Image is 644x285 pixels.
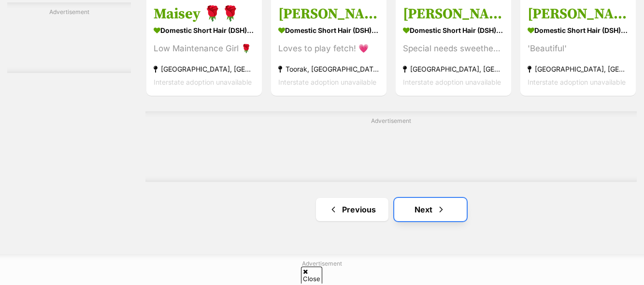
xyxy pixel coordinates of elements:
[403,78,501,86] span: Interstate adoption unavailable
[7,2,131,73] div: Advertisement
[154,78,252,86] span: Interstate adoption unavailable
[528,78,626,86] span: Interstate adoption unavailable
[394,198,467,221] a: Next page
[403,23,504,37] strong: Domestic Short Hair (DSH) Cat
[145,111,637,182] div: Advertisement
[528,23,629,37] strong: Domestic Short Hair (DSH) Cat
[403,42,504,55] div: Special needs sweetheart
[528,62,629,75] strong: [GEOGRAPHIC_DATA], [GEOGRAPHIC_DATA]
[316,198,388,221] a: Previous page
[154,5,255,23] h3: Maisey 🌹🌹
[278,78,376,86] span: Interstate adoption unavailable
[403,62,504,75] strong: [GEOGRAPHIC_DATA], [GEOGRAPHIC_DATA]
[278,62,379,75] strong: Toorak, [GEOGRAPHIC_DATA]
[154,42,255,55] div: Low Maintenance Girl 🌹
[145,198,637,221] nav: Pagination
[528,5,629,23] h3: [PERSON_NAME]
[154,23,255,37] strong: Domestic Short Hair (DSH) Cat
[154,62,255,75] strong: [GEOGRAPHIC_DATA], [GEOGRAPHIC_DATA]
[278,42,379,55] div: Loves to play fetch! 💗
[278,5,379,23] h3: [PERSON_NAME] 🌷🌷🌷
[301,267,322,284] span: Close
[528,42,629,55] div: 'Beautiful'
[278,23,379,37] strong: Domestic Short Hair (DSH) Cat
[403,5,504,23] h3: [PERSON_NAME]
